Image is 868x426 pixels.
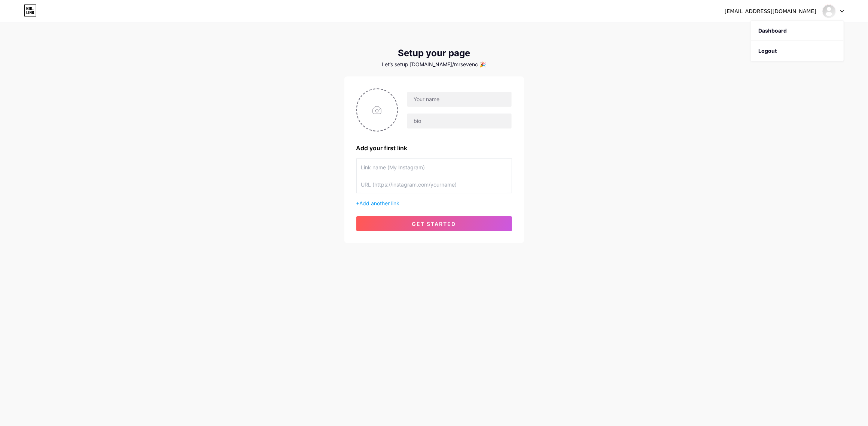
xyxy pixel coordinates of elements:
[356,199,512,207] div: +
[344,61,524,67] div: Let’s setup [DOMAIN_NAME]/mrsevenc 🎉
[751,21,844,41] a: Dashboard
[822,4,836,18] img: Ömür SEVENCAN
[407,92,511,107] input: Your name
[361,159,507,176] input: Link name (My Instagram)
[356,216,512,231] button: get started
[361,176,507,193] input: URL (https://instagram.com/yourname)
[356,143,512,152] div: Add your first link
[344,48,524,58] div: Setup your page
[751,41,844,61] li: Logout
[725,7,816,15] div: [EMAIL_ADDRESS][DOMAIN_NAME]
[360,200,400,206] span: Add another link
[412,221,456,227] span: get started
[407,114,511,129] input: bio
